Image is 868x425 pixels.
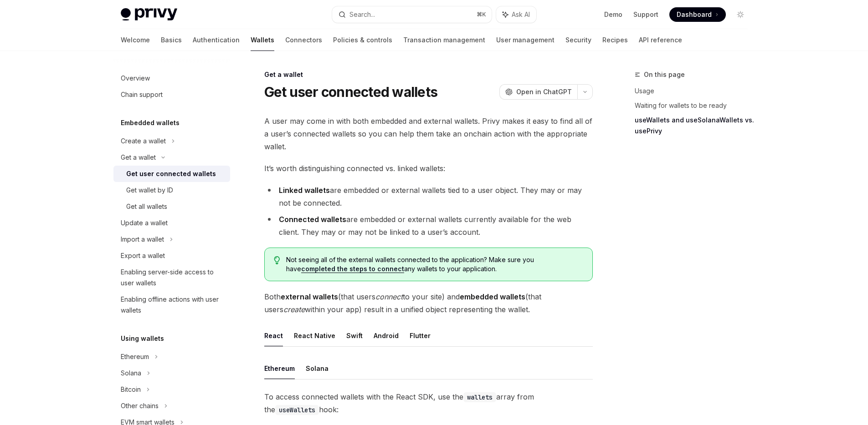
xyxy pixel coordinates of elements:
a: Welcome [121,29,150,51]
div: Export a wallet [121,250,165,261]
a: Enabling server-side access to user wallets [113,264,230,291]
strong: Linked wallets [279,186,330,195]
button: Ask AI [496,6,536,23]
div: Create a wallet [121,136,166,147]
a: Demo [604,10,622,19]
span: On this page [644,69,685,80]
a: completed the steps to connect [301,265,404,273]
a: Transaction management [403,29,485,51]
span: Not seeing all of the external wallets connected to the application? Make sure you have any walle... [286,255,583,273]
div: Get a wallet [264,70,593,79]
div: Get a wallet [121,152,156,163]
div: Other chains [121,400,159,411]
em: create [283,305,305,314]
span: Both (that users to your site) and (that users within your app) result in a unified object repres... [264,290,593,316]
strong: embedded wallets [460,292,525,301]
div: Enabling server-side access to user wallets [121,267,225,288]
svg: Tip [274,256,280,264]
span: Open in ChatGPT [516,87,572,96]
h5: Using wallets [121,333,164,344]
strong: external wallets [281,292,338,301]
div: Chain support [121,89,163,100]
code: useWallets [275,405,319,415]
button: Swift [346,325,363,346]
div: Bitcoin [121,384,141,395]
button: Search...⌘K [332,6,492,23]
div: Overview [121,73,150,84]
button: Ethereum [264,358,295,379]
a: Get all wallets [113,198,230,215]
button: Solana [306,358,329,379]
em: connect [375,292,403,301]
a: User management [496,29,555,51]
a: Connectors [285,29,322,51]
span: ⌘ K [477,11,486,18]
a: Wallets [251,29,274,51]
h1: Get user connected wallets [264,84,438,100]
a: Basics [161,29,182,51]
div: Ethereum [121,351,149,362]
a: Export a wallet [113,248,230,264]
a: Authentication [193,29,240,51]
a: Policies & controls [333,29,392,51]
span: To access connected wallets with the React SDK, use the array from the hook: [264,390,593,416]
button: Open in ChatGPT [499,84,577,100]
li: are embedded or external wallets tied to a user object. They may or may not be connected. [264,184,593,209]
span: It’s worth distinguishing connected vs. linked wallets: [264,162,593,175]
button: React [264,325,283,346]
span: Dashboard [677,10,712,19]
a: Waiting for wallets to be ready [635,98,755,113]
a: Security [565,29,591,51]
a: Overview [113,70,230,86]
a: Update a wallet [113,215,230,231]
a: Get user connected wallets [113,166,230,182]
div: Solana [121,368,141,379]
code: wallets [463,392,496,402]
div: Import a wallet [121,234,164,245]
a: Enabling offline actions with user wallets [113,291,230,319]
button: Toggle dark mode [733,7,748,22]
div: Get all wallets [126,201,167,212]
h5: Embedded wallets [121,117,180,128]
div: Enabling offline actions with user wallets [121,294,225,316]
button: React Native [294,325,335,346]
a: Recipes [602,29,628,51]
button: Flutter [410,325,431,346]
div: Get wallet by ID [126,185,173,196]
a: useWallets and useSolanaWallets vs. usePrivy [635,113,755,138]
a: Get wallet by ID [113,182,230,198]
a: Usage [635,84,755,98]
a: Dashboard [669,7,726,22]
button: Android [374,325,399,346]
div: Get user connected wallets [126,168,216,179]
span: Ask AI [512,10,530,19]
a: Chain support [113,86,230,103]
li: are embedded or external wallets currently available for the web client. They may or may not be l... [264,213,593,238]
a: API reference [639,29,682,51]
div: Search... [349,9,375,20]
img: light logo [121,8,177,21]
a: Support [633,10,658,19]
div: Update a wallet [121,218,168,228]
span: A user may come in with both embedded and external wallets. Privy makes it easy to find all of a ... [264,115,593,153]
strong: Connected wallets [279,215,346,224]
